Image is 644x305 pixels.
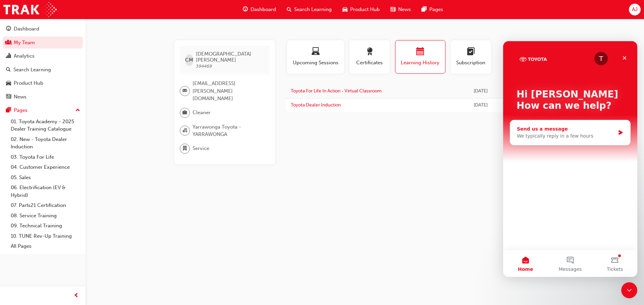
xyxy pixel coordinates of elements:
button: Certificates [350,40,390,74]
a: My Team [3,36,83,49]
div: Search Learning [13,66,51,74]
span: car-icon [6,80,11,86]
img: Trak [3,2,57,17]
div: Dashboard [14,25,39,33]
span: learningplan-icon [467,48,475,57]
span: Product Hub [350,6,380,13]
div: Analytics [14,52,35,60]
span: [EMAIL_ADDRESS][PERSON_NAME][DOMAIN_NAME] [193,80,264,102]
span: News [398,6,411,13]
a: 08. Service Training [8,211,83,221]
div: Pages [14,106,28,114]
span: Learning History [400,59,440,67]
div: Thu Mar 27 2025 11:41:02 GMT+1100 (Australian Eastern Daylight Time) [465,101,497,109]
span: guage-icon [6,26,11,32]
span: Dashboard [251,6,276,13]
span: search-icon [6,67,11,73]
span: pages-icon [422,5,427,14]
span: Yarrawonga Toyota - YARRAWONGA [193,123,264,138]
span: department-icon [182,144,187,153]
a: 02. New - Toyota Dealer Induction [8,134,83,152]
button: Upcoming Sessions [287,40,344,74]
a: 05. Sales [8,172,83,183]
a: 04. Customer Experience [8,162,83,172]
a: 01. Toyota Academy - 2025 Dealer Training Catalogue [8,117,83,134]
span: chart-icon [6,53,11,59]
span: organisation-icon [182,126,187,135]
a: car-iconProduct Hub [337,3,385,16]
a: 06. Electrification (EV & Hybrid) [8,182,83,200]
a: News [3,91,83,103]
span: people-icon [6,40,11,46]
button: Learning History [395,40,445,74]
a: 07. Parts21 Certification [8,200,83,211]
span: prev-icon [74,292,79,300]
a: Toyota Dealer Induction [291,102,341,108]
span: award-icon [366,48,374,57]
span: CM [185,56,193,64]
a: 10. TUNE Rev-Up Training [8,231,83,241]
span: calendar-icon [416,48,424,57]
iframe: Intercom live chat [503,41,637,277]
span: news-icon [6,94,11,100]
span: news-icon [390,5,395,14]
button: Pages [3,104,83,117]
a: Search Learning [3,64,83,76]
a: guage-iconDashboard [237,3,281,16]
span: guage-icon [243,5,248,14]
span: 394469 [196,63,212,69]
div: News [14,93,26,101]
span: email-icon [182,87,187,95]
span: Certificates [355,59,385,67]
span: Upcoming Sessions [292,59,339,67]
div: Product Hub [14,79,43,87]
span: Cleaner [193,109,211,117]
a: pages-iconPages [416,3,448,16]
a: Dashboard [3,23,83,35]
span: car-icon [342,5,347,14]
span: pages-icon [6,107,11,113]
span: up-icon [75,106,80,115]
a: Toyota For Life In Action - Virtual Classroom [291,88,381,94]
iframe: Intercom live chat [621,282,637,298]
a: All Pages [8,241,83,251]
div: Thu Aug 28 2025 09:00:00 GMT+1000 (Australian Eastern Standard Time) [465,87,497,95]
span: Subscription [456,59,486,67]
a: 03. Toyota For Life [8,152,83,162]
span: laptop-icon [312,48,320,57]
a: Analytics [3,50,83,62]
a: Product Hub [3,77,83,89]
span: [DEMOGRAPHIC_DATA] [PERSON_NAME] [196,51,264,63]
a: news-iconNews [385,3,416,16]
span: search-icon [287,5,291,14]
a: search-iconSearch Learning [281,3,337,16]
span: Search Learning [294,6,332,13]
span: AJ [632,6,638,13]
span: Pages [429,6,443,13]
button: DashboardMy TeamAnalyticsSearch LearningProduct HubNews [3,21,83,104]
button: AJ [629,4,641,15]
span: Service [193,145,209,152]
span: briefcase-icon [182,108,187,117]
a: 09. Technical Training [8,221,83,231]
button: Subscription [451,40,491,74]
